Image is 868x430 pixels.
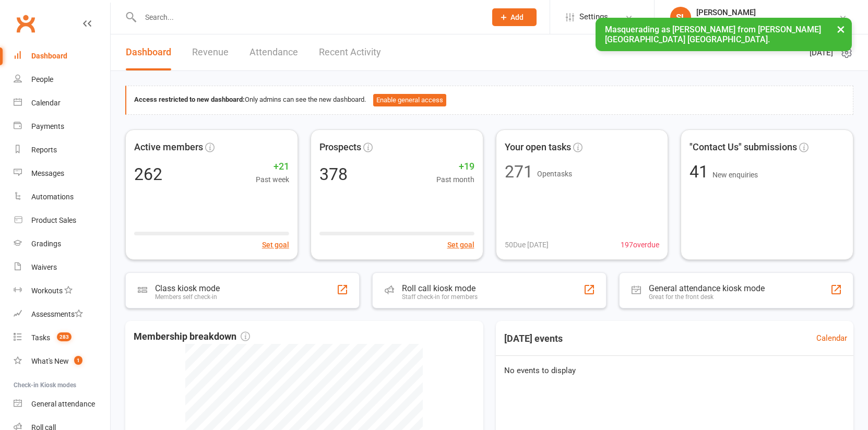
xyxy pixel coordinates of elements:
[134,166,162,183] div: 262
[14,256,110,279] a: Waivers
[31,193,74,201] div: Automations
[14,350,110,373] a: What's New1
[831,18,850,40] button: ×
[134,94,845,106] div: Only admins can see the new dashboard.
[492,8,537,26] button: Add
[319,166,348,183] div: 378
[134,140,203,155] span: Active members
[537,170,572,178] span: Open tasks
[689,162,712,182] span: 41
[14,326,110,350] a: Tasks 283
[155,283,220,293] div: Class kiosk mode
[14,279,110,303] a: Workouts
[57,332,72,341] span: 283
[134,95,245,103] strong: Access restricted to new dashboard:
[13,10,39,37] a: Clubworx
[31,263,57,271] div: Waivers
[262,239,289,250] button: Set goal
[649,293,765,301] div: Great for the front desk
[31,357,69,365] div: What's New
[31,122,64,130] div: Payments
[496,329,571,348] h3: [DATE] events
[436,174,474,185] span: Past month
[505,239,549,250] span: 50 Due [DATE]
[31,75,53,83] div: People
[31,310,83,318] div: Assessments
[31,99,61,107] div: Calendar
[31,286,63,295] div: Workouts
[505,140,571,155] span: Your open tasks
[621,239,659,250] span: 197 overdue
[14,91,110,115] a: Calendar
[14,44,110,68] a: Dashboard
[510,13,524,21] span: Add
[14,115,110,138] a: Payments
[14,68,110,91] a: People
[31,216,76,224] div: Product Sales
[816,332,847,344] a: Calendar
[31,240,61,248] div: Gradings
[649,283,765,293] div: General attendance kiosk mode
[505,163,533,180] div: 271
[31,333,50,342] div: Tasks
[31,146,57,154] div: Reports
[14,209,110,232] a: Product Sales
[14,185,110,209] a: Automations
[605,25,821,44] span: Masquerading as [PERSON_NAME] from [PERSON_NAME][GEOGRAPHIC_DATA] [GEOGRAPHIC_DATA].
[256,159,289,174] span: +21
[447,239,474,250] button: Set goal
[14,232,110,256] a: Gradings
[31,52,67,60] div: Dashboard
[14,138,110,162] a: Reports
[256,174,289,185] span: Past week
[14,162,110,185] a: Messages
[492,356,858,385] div: No events to display
[689,140,797,155] span: "Contact Us" submissions
[712,171,758,179] span: New enquiries
[696,8,839,17] div: [PERSON_NAME]
[74,356,82,365] span: 1
[319,140,361,155] span: Prospects
[436,159,474,174] span: +19
[402,283,478,293] div: Roll call kiosk mode
[134,329,250,344] span: Membership breakdown
[402,293,478,301] div: Staff check-in for members
[670,7,691,28] div: SL
[31,400,95,408] div: General attendance
[137,10,479,25] input: Search...
[579,5,608,29] span: Settings
[14,303,110,326] a: Assessments
[31,169,64,177] div: Messages
[155,293,220,301] div: Members self check-in
[14,392,110,416] a: General attendance kiosk mode
[373,94,446,106] button: Enable general access
[696,17,839,27] div: [GEOGRAPHIC_DATA] [GEOGRAPHIC_DATA]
